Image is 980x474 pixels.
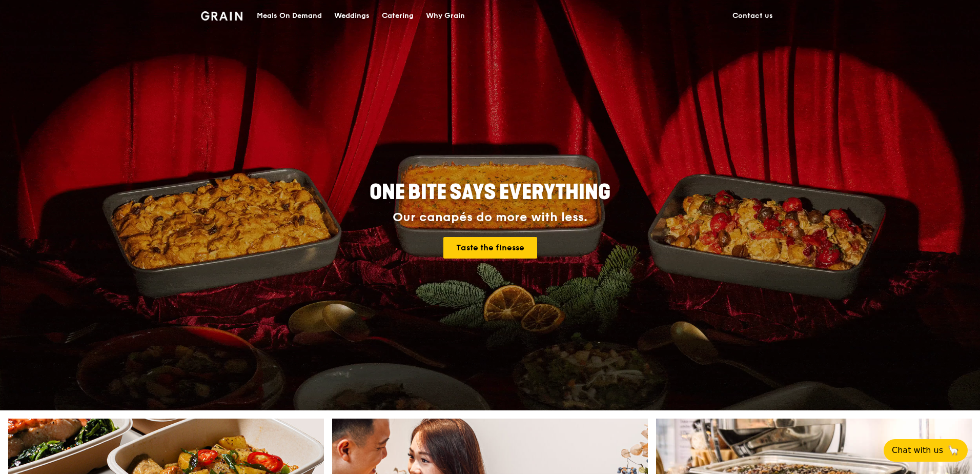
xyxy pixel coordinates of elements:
[334,1,370,31] div: Weddings
[426,1,465,31] div: Why Grain
[884,439,968,462] button: Chat with us🦙
[443,237,537,259] a: Taste the finesse
[947,444,959,457] span: 🦙
[726,1,779,31] a: Contact us
[305,210,675,225] div: Our canapés do more with less.
[328,1,376,31] a: Weddings
[257,1,322,31] div: Meals On Demand
[376,1,420,31] a: Catering
[892,444,943,457] span: Chat with us
[201,11,242,21] img: Grain
[370,180,610,205] span: ONE BITE SAYS EVERYTHING
[420,1,471,31] a: Why Grain
[382,1,414,31] div: Catering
